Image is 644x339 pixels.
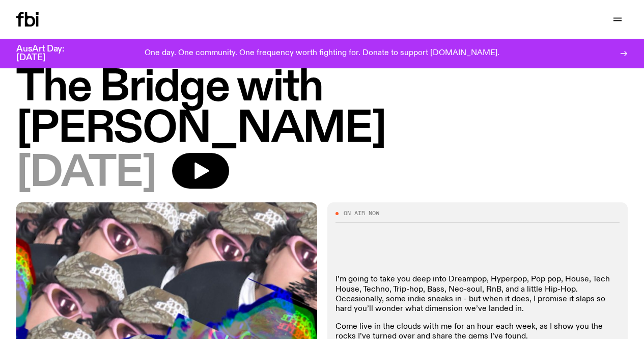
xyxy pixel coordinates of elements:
h3: AusArt Day: [DATE] [16,45,81,62]
span: [DATE] [16,153,156,194]
p: I’m going to take you deep into Dreampop, Hyperpop, Pop pop, House, Tech House, Techno, Trip-hop,... [335,275,620,314]
h1: The Bridge with [PERSON_NAME] [16,67,628,150]
span: On Air Now [344,211,379,216]
p: One day. One community. One frequency worth fighting for. Donate to support [DOMAIN_NAME]. [145,49,499,58]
